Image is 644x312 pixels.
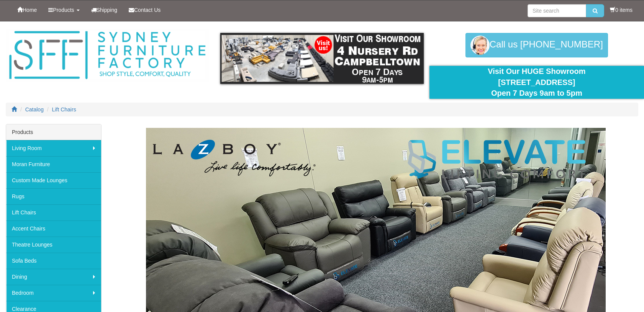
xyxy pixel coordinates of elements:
input: Site search [528,4,586,17]
span: Contact Us [134,7,161,13]
a: Moran Furniture [6,156,101,172]
span: Products [53,7,74,13]
div: Products [6,124,101,140]
div: Visit Our HUGE Showroom [STREET_ADDRESS] Open 7 Days 9am to 5pm [435,66,638,99]
span: Home [23,7,37,13]
span: Shipping [97,7,118,13]
li: 0 items [610,6,633,14]
a: Home [11,0,43,20]
img: showroom.gif [220,33,423,84]
a: Theatre Lounges [6,237,101,253]
a: Bedroom [6,285,101,301]
a: Products [43,0,85,20]
a: Accent Chairs [6,221,101,237]
a: Dining [6,269,101,285]
a: Contact Us [123,0,166,20]
img: Sydney Furniture Factory [6,29,209,82]
a: Lift Chairs [52,106,76,113]
a: Catalog [25,106,44,113]
a: Living Room [6,140,101,156]
a: Lift Chairs [6,204,101,221]
a: Shipping [85,0,123,20]
a: Sofa Beds [6,253,101,269]
a: Rugs [6,188,101,204]
a: Custom Made Lounges [6,172,101,188]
